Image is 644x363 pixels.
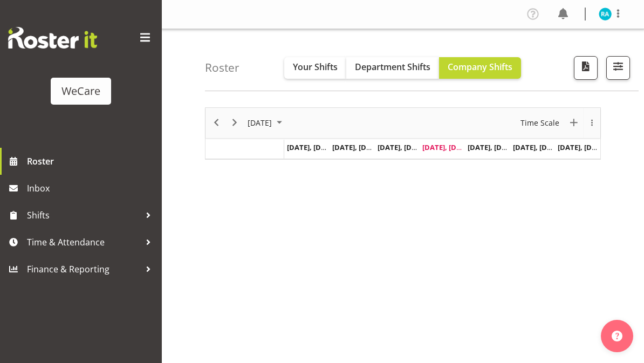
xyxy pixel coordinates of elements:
[205,61,239,74] h4: Roster
[27,261,140,277] span: Finance & Reporting
[346,57,439,79] button: Department Shifts
[293,61,338,73] span: Your Shifts
[606,56,630,80] button: Filter Shifts
[284,57,346,79] button: Your Shifts
[599,8,612,20] img: rachna-anderson11498.jpg
[355,61,430,73] span: Department Shifts
[61,83,100,99] div: WeCare
[612,331,622,341] img: help-xxl-2.png
[27,153,156,169] span: Roster
[8,27,97,49] img: Rosterit website logo
[27,207,140,223] span: Shifts
[27,234,140,250] span: Time & Attendance
[448,61,512,73] span: Company Shifts
[27,180,156,196] span: Inbox
[574,56,598,80] button: Download a PDF of the roster according to the set date range.
[439,57,521,79] button: Company Shifts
